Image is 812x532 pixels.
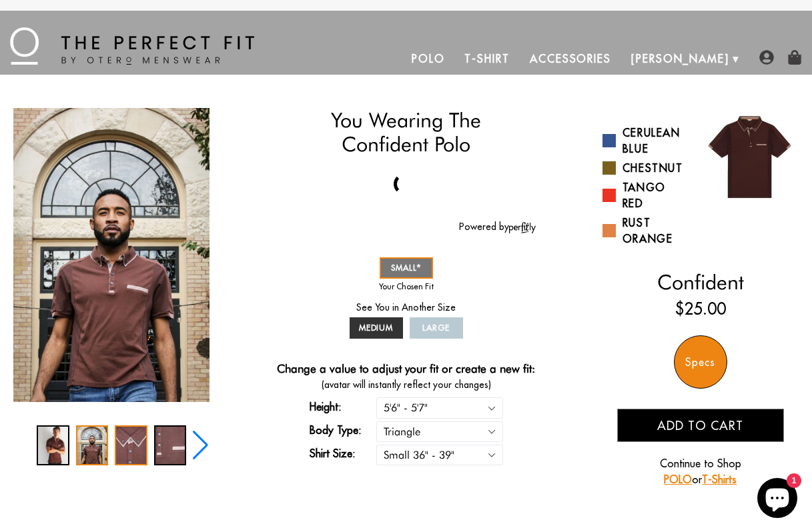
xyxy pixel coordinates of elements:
a: Cerulean Blue [602,125,691,157]
img: user-account-icon.png [759,50,774,65]
a: SMALL [380,257,433,279]
span: LARGE [422,323,450,333]
div: 4 / 5 [154,425,187,465]
label: Shirt Size: [310,445,376,461]
div: 2 / 5 [76,425,109,465]
span: SMALL [391,263,422,273]
img: 028.jpg [701,108,799,206]
img: 10003-22_Lifestyle_4_1024x1024_2x_afb82fb2-2aaf-438b-8790-16630605e81b_340x.jpg [13,108,210,402]
div: 3 / 5 [210,108,406,239]
a: Tango Red [602,179,691,211]
label: Body Type: [310,422,376,438]
h1: You Wearing The Confident Polo [276,108,535,157]
a: Chestnut [602,160,691,176]
div: Specs [674,335,727,389]
inbox-online-store-chat: Shopify online store chat [753,478,801,521]
h4: Change a value to adjust your fit or create a new fit: [277,362,535,378]
div: Next slide [191,431,210,460]
a: Accessories [520,43,621,75]
a: Powered by [459,221,536,233]
a: T-Shirts [702,473,737,486]
h2: Confident [602,270,799,294]
img: 10003-22_Detail2_1024x1024_2x_b2bd82cc-6ea7-4d7c-a167-8f8e317d4912_340x.jpg [210,108,406,239]
a: Polo [402,43,455,75]
span: (avatar will instantly reflect your changes) [276,378,535,392]
a: LARGE [410,317,463,339]
img: perfitly-logo_73ae6c82-e2e3-4a36-81b1-9e913f6ac5a1.png [509,222,536,233]
a: Rust Orange [602,215,691,247]
span: MEDIUM [359,323,394,333]
img: The Perfect Fit - by Otero Menswear - Logo [10,27,254,65]
div: 3 / 5 [115,425,147,465]
label: Height: [310,399,376,415]
a: [PERSON_NAME] [621,43,739,75]
a: POLO [664,473,692,486]
button: Add to cart [617,409,784,442]
a: MEDIUM [350,317,403,339]
span: Add to cart [657,418,743,433]
div: 1 / 5 [37,425,69,465]
p: Continue to Shop or [617,455,784,487]
img: shopping-bag-icon.png [787,50,802,65]
a: T-Shirt [454,43,519,75]
ins: $25.00 [675,297,726,321]
div: 2 / 5 [13,108,210,402]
